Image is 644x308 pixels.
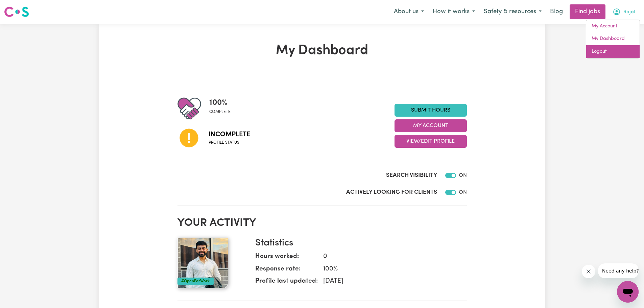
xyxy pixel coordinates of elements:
[623,8,636,16] span: Rajat
[177,43,467,59] h1: My Dashboard
[318,252,461,262] dd: 0
[428,5,479,19] button: How it works
[608,5,640,19] button: My Account
[459,190,467,195] span: ON
[4,5,41,10] span: Need any help?
[459,173,467,178] span: ON
[209,109,231,115] span: complete
[177,238,228,288] img: Your profile picture
[255,252,318,264] dt: Hours worked:
[586,45,640,58] a: Logout
[177,217,467,230] h2: Your activity
[479,5,546,19] button: Safety & resources
[586,32,640,45] a: My Dashboard
[395,104,467,117] a: Submit Hours
[546,4,567,19] a: Blog
[209,97,236,120] div: Profile completeness: 100%
[570,4,605,19] a: Find jobs
[209,140,250,146] span: Profile status
[395,135,467,148] button: View/Edit Profile
[318,277,461,286] dd: [DATE]
[255,264,318,277] dt: Response rate:
[586,20,640,58] div: My Account
[255,277,318,289] dt: Profile last updated:
[255,238,461,249] h3: Statistics
[4,4,29,20] a: Careseekers logo
[209,97,231,109] span: 100 %
[4,6,29,18] img: Careseekers logo
[386,171,437,180] label: Search Visibility
[586,20,640,33] a: My Account
[598,263,639,278] iframe: Message from company
[389,5,428,19] button: About us
[318,264,461,274] dd: 100 %
[582,265,595,278] iframe: Close message
[177,278,214,285] div: #OpenForWork
[395,119,467,132] button: My Account
[617,281,639,303] iframe: Button to launch messaging window
[346,188,437,197] label: Actively Looking for Clients
[209,129,250,140] span: Incomplete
